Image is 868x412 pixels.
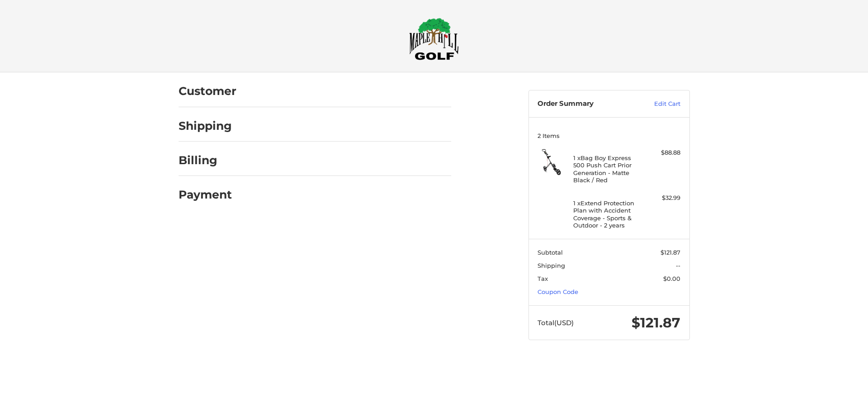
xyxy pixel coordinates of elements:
[409,18,459,60] img: Maple Hill Golf
[179,188,232,202] h2: Payment
[632,314,680,331] span: $121.87
[538,318,574,327] span: Total (USD)
[179,119,232,133] h2: Shipping
[538,132,680,139] h3: 2 Items
[538,99,635,109] h3: Order Summary
[660,249,680,256] span: $121.87
[573,154,642,184] h4: 1 x Bag Boy Express 500 Push Cart Prior Generation - Matte Black / Red
[538,288,578,295] a: Coupon Code
[645,148,680,157] div: $88.88
[645,194,680,203] div: $32.99
[573,199,642,229] h4: 1 x Extend Protection Plan with Accident Coverage - Sports & Outdoor - 2 years
[676,262,680,269] span: --
[538,249,563,256] span: Subtotal
[663,275,680,282] span: $0.00
[179,153,231,167] h2: Billing
[538,275,548,282] span: Tax
[635,99,680,109] a: Edit Cart
[538,262,565,269] span: Shipping
[179,84,236,98] h2: Customer
[793,388,868,412] iframe: Google Customer Reviews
